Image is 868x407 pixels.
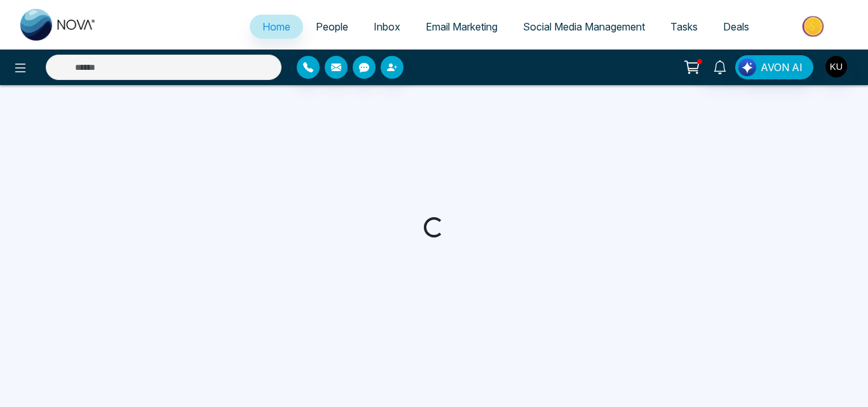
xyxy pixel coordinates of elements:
[303,15,361,39] a: People
[723,20,749,33] span: Deals
[262,20,290,33] span: Home
[710,15,762,39] a: Deals
[825,56,847,77] img: User Avatar
[658,15,710,39] a: Tasks
[768,12,860,41] img: Market-place.gif
[670,20,698,33] span: Tasks
[738,58,756,76] img: Lead Flow
[413,15,510,39] a: Email Marketing
[20,9,97,41] img: Nova CRM Logo
[374,20,400,33] span: Inbox
[735,55,813,79] button: AVON AI
[510,15,658,39] a: Social Media Management
[361,15,413,39] a: Inbox
[316,20,348,33] span: People
[426,20,498,33] span: Email Marketing
[761,60,803,75] span: AVON AI
[523,20,645,33] span: Social Media Management
[250,15,303,39] a: Home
